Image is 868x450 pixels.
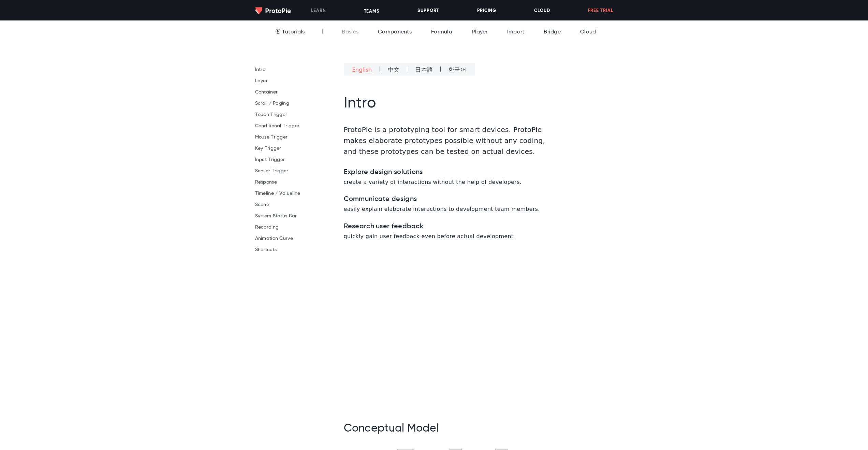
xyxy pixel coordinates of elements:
[255,214,297,218] a: System Status Bar
[255,112,288,117] a: Touch Trigger
[255,90,278,95] a: Container
[255,180,277,185] a: Response
[344,205,551,214] p: easily explain elaborate interactions to development team members.
[255,124,300,128] a: Conditional Trigger
[540,20,561,44] a: Bridge
[344,168,613,177] h3: Explore design solutions
[364,1,380,21] button: Teams
[255,7,291,14] img: ProtoPie
[255,236,293,241] a: Animation Curve
[255,78,268,83] a: Layer
[428,20,452,44] a: Formula
[272,20,305,44] a: Tutorials
[352,67,372,73] a: English
[255,247,277,252] a: Shortcuts
[255,67,266,72] a: Intro
[344,232,551,241] p: quickly gain user feedback even before actual development
[374,20,412,44] a: Components
[344,222,613,231] h3: Research user feedback
[255,157,285,162] a: Input Trigger
[344,422,613,435] h2: Conceptual Model
[415,67,433,73] a: 日本語
[344,95,613,112] h1: Intro
[344,195,613,204] h3: Communicate designs
[255,135,288,140] a: Mouse Trigger
[344,124,551,157] p: ProtoPie is a prototyping tool for smart devices. ProtoPie makes elaborate prototypes possible wi...
[338,20,358,44] a: Basics
[255,191,300,196] a: Timeline / Valueline
[255,202,269,207] a: Scene
[255,146,281,151] a: Key Trigger
[255,169,289,173] a: Sensor Trigger
[344,178,551,187] p: create a variety of interactions without the help of developers.
[577,20,596,44] a: Cloud
[344,247,613,398] iframe: Introducing ProtoPie, lead the future of interactive product design
[468,20,488,44] a: Player
[255,101,290,106] a: Scroll / Paging
[388,67,400,73] a: 中文
[504,20,525,44] a: Import
[255,225,279,230] a: Recording
[448,67,466,73] a: 한국어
